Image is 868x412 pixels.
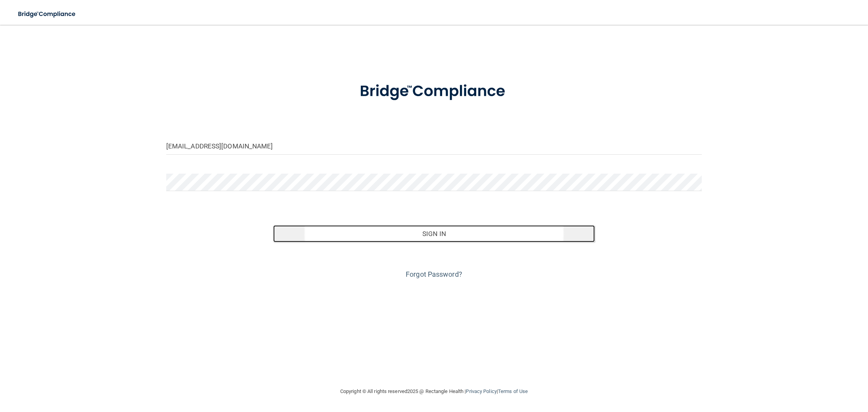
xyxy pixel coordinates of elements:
[498,388,528,394] a: Terms of Use
[273,225,594,242] button: Sign In
[406,270,462,278] a: Forgot Password?
[466,388,496,394] a: Privacy Policy
[344,71,524,112] img: bridge_compliance_login_screen.278c3ca4.svg
[293,379,575,404] div: Copyright © All rights reserved 2025 @ Rectangle Health | |
[12,6,83,22] img: bridge_compliance_login_screen.278c3ca4.svg
[166,137,702,155] input: Email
